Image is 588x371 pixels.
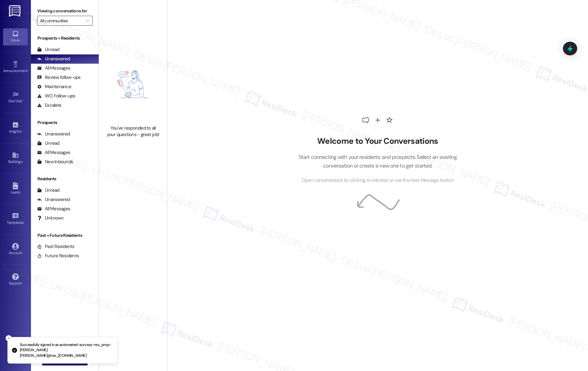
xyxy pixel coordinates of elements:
[37,196,70,203] div: Unanswered
[3,150,28,167] a: Buildings
[3,28,28,45] a: Inbox
[37,206,70,212] div: All Messages
[9,5,22,17] img: ResiDesk Logo
[37,253,79,259] div: Future Residents
[37,6,93,16] label: Viewing conversations for
[37,159,73,165] div: New Inbounds
[37,149,70,156] div: All Messages
[289,153,466,170] p: Start connecting with your residents and prospects. Select an existing conversation or create a n...
[3,181,28,197] a: Leads
[3,271,28,288] a: Support
[37,187,59,194] div: Unread
[289,136,466,146] h2: Welcome to Your Conversations
[37,74,80,81] div: Review follow-ups
[6,335,12,341] button: Close toast
[37,93,75,99] div: WO Follow-ups
[302,177,454,184] span: Open conversations by clicking on inboxes or use the New Message button
[24,220,25,224] span: •
[37,56,70,62] div: Unanswered
[106,48,160,122] img: empty-state
[22,98,23,102] span: •
[106,125,160,138] div: You've responded to all your questions - great job!
[21,128,22,133] span: •
[31,35,99,41] div: Prospects + Residents
[3,241,28,258] a: Account
[31,232,99,239] div: Past + Future Residents
[40,16,83,26] input: All communities
[20,342,112,359] p: Successfully signed in as automated-surveys-res_prop-[PERSON_NAME].[PERSON_NAME]@res_[DOMAIN_NAME]
[37,65,70,71] div: All Messages
[31,176,99,182] div: Residents
[37,46,59,53] div: Unread
[37,102,61,109] div: Escalate
[3,89,28,106] a: Site Visit •
[37,243,75,250] div: Past Residents
[31,119,99,126] div: Prospects
[37,131,70,137] div: Unanswered
[28,68,28,72] span: •
[3,120,28,136] a: Insights •
[86,18,89,23] i: 
[37,215,63,221] div: Unknown
[3,211,28,228] a: Templates •
[37,83,71,90] div: Maintenance
[37,140,59,147] div: Unread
